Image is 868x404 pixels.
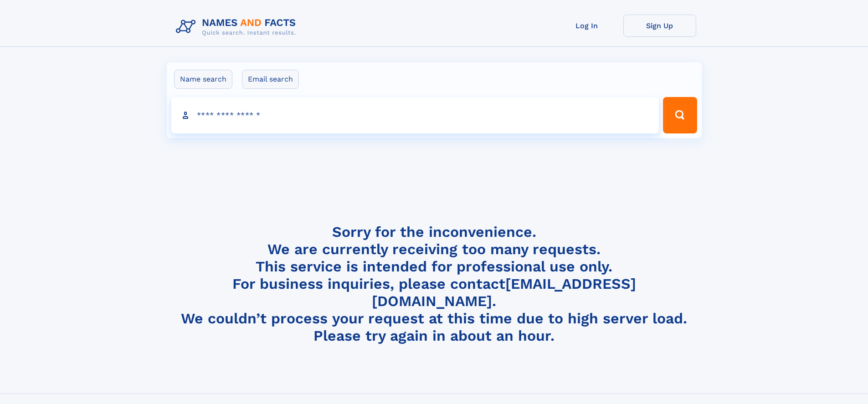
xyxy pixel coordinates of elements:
[172,15,303,39] img: Logo Names and Facts
[550,15,623,37] a: Log In
[174,70,232,89] label: Name search
[372,275,636,310] a: [EMAIL_ADDRESS][DOMAIN_NAME]
[171,97,659,133] input: search input
[172,223,696,345] h4: Sorry for the inconvenience. We are currently receiving too many requests. This service is intend...
[242,70,299,89] label: Email search
[663,97,697,133] button: Search Button
[623,15,696,37] a: Sign Up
